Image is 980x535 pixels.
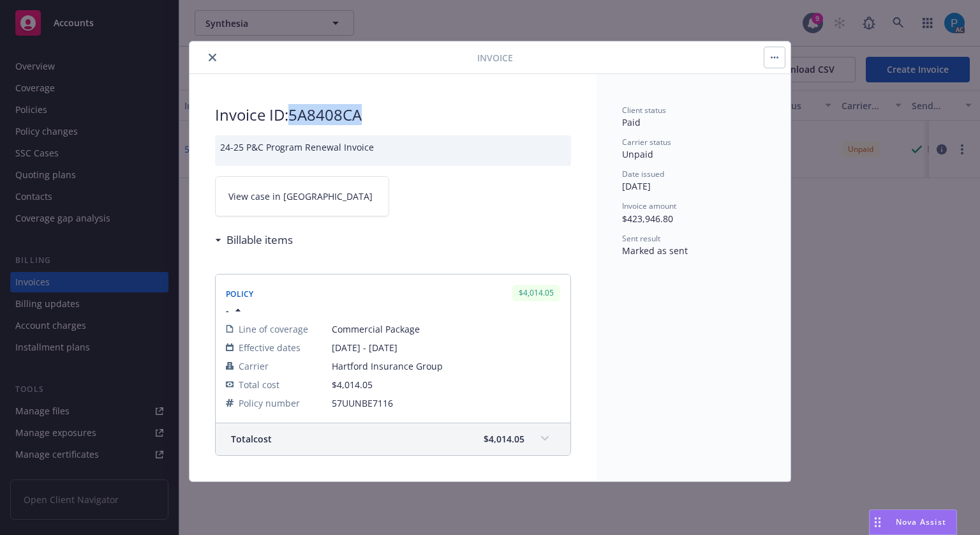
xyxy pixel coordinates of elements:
span: $4,014.05 [484,432,524,446]
span: Policy [226,289,254,299]
span: Invoice amount [622,200,676,211]
span: Sent result [622,233,660,244]
span: Client status [622,105,666,116]
span: $423,946.80 [622,213,673,225]
button: Nova Assist [869,509,957,535]
button: - [226,304,244,317]
span: Total cost [239,378,279,391]
span: View case in [GEOGRAPHIC_DATA] [228,190,373,203]
span: Nova Assist [896,516,946,527]
div: 24-25 P&C Program Renewal Invoice [215,135,571,166]
span: [DATE] - [DATE] [332,341,560,354]
span: Invoice [477,51,513,64]
div: Drag to move [870,510,886,534]
span: Line of coverage [239,322,308,336]
span: Paid [622,116,641,128]
h2: Invoice ID: 5A8408CA [215,105,571,125]
a: View case in [GEOGRAPHIC_DATA] [215,176,389,216]
span: Total cost [231,432,272,446]
span: [DATE] [622,180,651,192]
span: $4,014.05 [332,379,373,391]
div: Billable items [215,232,293,248]
span: Unpaid [622,148,653,160]
span: 57UUNBE7116 [332,396,560,410]
span: Date issued [622,169,664,179]
span: Commercial Package [332,322,560,336]
span: Carrier status [622,137,671,147]
h3: Billable items [226,232,293,248]
span: Carrier [239,359,269,373]
div: $4,014.05 [512,285,560,301]
span: - [226,304,229,317]
span: Hartford Insurance Group [332,359,560,373]
span: Marked as sent [622,245,688,257]
span: Effective dates [239,341,301,354]
span: Policy number [239,396,300,410]
div: Totalcost$4,014.05 [216,423,570,455]
button: close [205,50,220,65]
